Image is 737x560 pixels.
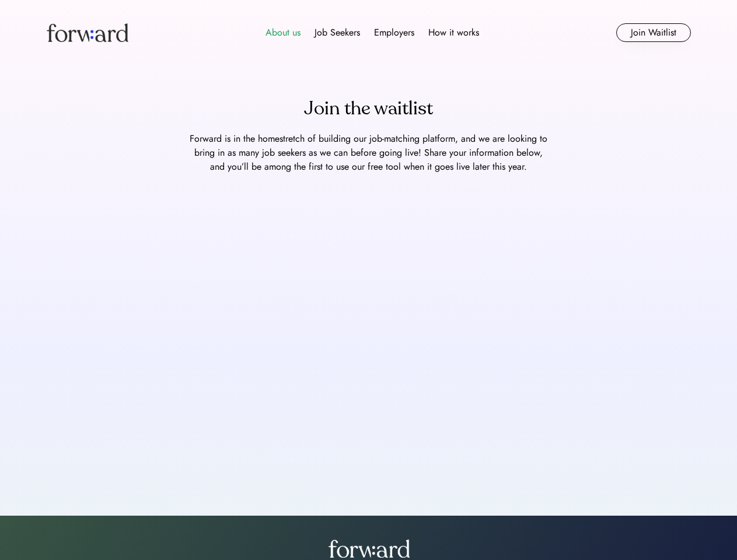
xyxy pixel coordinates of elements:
[328,539,410,558] img: forward-logo-white.png
[374,26,414,40] div: Employers
[266,26,301,40] div: About us
[616,23,691,42] button: Join Waitlist
[315,26,360,40] div: Job Seekers
[304,94,433,123] div: Join the waitlist
[428,26,479,40] div: How it works
[28,183,709,475] iframe: My new form
[188,132,550,174] div: Forward is in the homestretch of building our job-matching platform, and we are looking to bring ...
[47,23,128,42] img: Forward logo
